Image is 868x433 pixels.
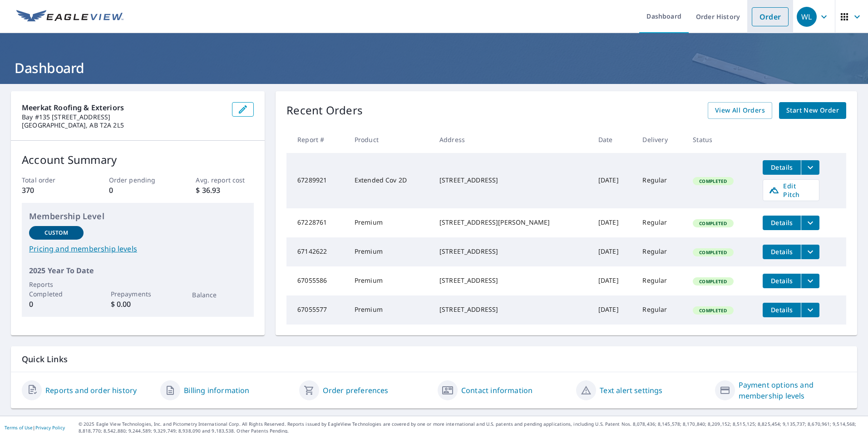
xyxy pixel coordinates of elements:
[192,290,247,300] p: Balance
[439,218,584,227] div: [STREET_ADDRESS][PERSON_NAME]
[347,295,432,325] td: Premium
[286,126,347,153] th: Report #
[461,385,533,396] a: Contact information
[752,7,789,26] a: Order
[286,266,347,295] td: 67055586
[768,276,795,285] span: Details
[29,210,247,222] p: Membership Level
[347,266,432,295] td: Premium
[635,126,686,153] th: Delivery
[763,160,801,175] button: detailsBtn-67289921
[768,163,795,172] span: Details
[591,126,636,153] th: Date
[35,424,65,431] a: Privacy Policy
[439,276,584,285] div: [STREET_ADDRESS]
[591,266,636,295] td: [DATE]
[801,245,819,259] button: filesDropdownBtn-67142622
[779,102,846,119] a: Start New Order
[439,176,584,185] div: [STREET_ADDRESS]
[635,237,686,266] td: Regular
[196,175,254,185] p: Avg. report cost
[635,266,686,295] td: Regular
[708,102,772,119] a: View All Orders
[591,153,636,208] td: [DATE]
[29,265,247,276] p: 2025 Year To Date
[591,208,636,237] td: [DATE]
[763,274,801,288] button: detailsBtn-67055586
[591,295,636,325] td: [DATE]
[22,102,225,113] p: Meerkat Roofing & Exteriors
[5,425,65,430] p: |
[111,299,165,310] p: $ 0.00
[600,385,662,396] a: Text alert settings
[801,274,819,288] button: filesDropdownBtn-67055586
[286,237,347,266] td: 67142622
[739,379,846,401] a: Payment options and membership levels
[323,385,389,396] a: Order preferences
[801,160,819,175] button: filesDropdownBtn-67289921
[347,237,432,266] td: Premium
[694,307,732,314] span: Completed
[22,152,254,168] p: Account Summary
[16,10,123,24] img: EV Logo
[347,208,432,237] td: Premium
[694,249,732,256] span: Completed
[11,59,857,77] h1: Dashboard
[763,245,801,259] button: detailsBtn-67142622
[184,385,249,396] a: Billing information
[347,126,432,153] th: Product
[768,218,795,227] span: Details
[797,7,817,27] div: WL
[29,243,247,254] a: Pricing and membership levels
[286,102,363,119] p: Recent Orders
[635,208,686,237] td: Regular
[109,185,167,196] p: 0
[22,113,225,121] p: Bay #135 [STREET_ADDRESS]
[111,289,165,299] p: Prepayments
[694,220,732,226] span: Completed
[109,175,167,185] p: Order pending
[694,278,732,285] span: Completed
[801,303,819,317] button: filesDropdownBtn-67055577
[22,185,80,196] p: 370
[22,121,225,129] p: [GEOGRAPHIC_DATA], AB T2A 2L5
[286,153,347,208] td: 67289921
[45,385,137,396] a: Reports and order history
[432,126,591,153] th: Address
[694,178,732,184] span: Completed
[686,126,755,153] th: Status
[22,175,80,185] p: Total order
[439,247,584,256] div: [STREET_ADDRESS]
[29,299,84,310] p: 0
[768,305,795,314] span: Details
[347,153,432,208] td: Extended Cov 2D
[786,105,839,116] span: Start New Order
[44,229,68,237] p: Custom
[763,303,801,317] button: detailsBtn-67055577
[5,424,33,431] a: Terms of Use
[769,182,814,199] span: Edit Pitch
[286,295,347,325] td: 67055577
[22,354,846,365] p: Quick Links
[768,247,795,256] span: Details
[763,179,819,201] a: Edit Pitch
[439,305,584,314] div: [STREET_ADDRESS]
[763,216,801,230] button: detailsBtn-67228761
[196,185,254,196] p: $ 36.93
[591,237,636,266] td: [DATE]
[715,105,765,116] span: View All Orders
[635,295,686,325] td: Regular
[801,216,819,230] button: filesDropdownBtn-67228761
[29,280,84,299] p: Reports Completed
[635,153,686,208] td: Regular
[286,208,347,237] td: 67228761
